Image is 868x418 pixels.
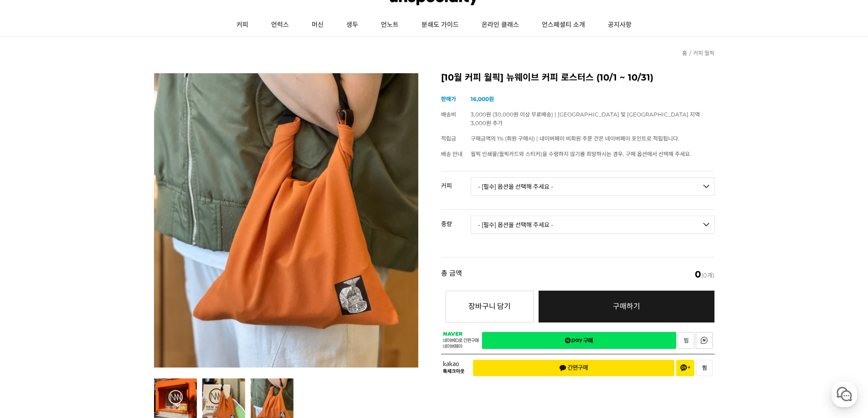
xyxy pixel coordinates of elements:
[680,364,690,372] span: 채널 추가
[60,288,118,311] a: 대화
[441,171,471,192] th: 커피
[530,14,596,36] a: 언스페셜티 소개
[443,361,466,374] span: 카카오 톡체크아웃
[693,50,714,56] a: 커피 월픽
[471,111,700,126] span: 3,000원 (30,000원 이상 무료배송) | [GEOGRAPHIC_DATA] 및 [GEOGRAPHIC_DATA] 지역 3,000원 추가
[471,151,691,157] span: 월픽 인쇄물(월픽카드와 스티커)을 수령하지 않기를 희망하시는 경우, 구매 옵션에서 선택해 주세요.
[441,151,462,157] span: 배송 안내
[300,14,335,36] a: 머신
[154,73,418,368] img: [10월 커피 월픽] 뉴웨이브 커피 로스터스 (10/1 ~ 10/31)
[441,270,462,279] strong: 총 금액
[682,50,687,56] a: 홈
[470,14,530,36] a: 온라인 클래스
[473,360,674,376] button: 간편구매
[678,332,694,349] a: 새창
[441,111,456,118] span: 배송비
[118,288,175,311] a: 설정
[695,269,701,280] em: 0
[676,360,694,376] button: 채널 추가
[702,365,707,371] span: 찜
[471,135,679,142] span: 구매금액의 1% (회원 구매시) | 네이버페이 비회원 주문 건은 네이버페이 포인트로 적립됩니다.
[3,288,60,311] a: 홈
[83,302,94,310] span: 대화
[446,291,534,322] button: 장바구니 담기
[141,302,152,309] span: 설정
[441,135,456,142] span: 적립금
[539,291,714,322] a: 구매하기
[441,210,471,231] th: 중량
[482,332,676,349] a: 새창
[410,14,470,36] a: 분쇄도 가이드
[260,14,300,36] a: 언럭스
[559,364,588,372] span: 간편구매
[335,14,370,36] a: 생두
[441,96,456,102] span: 판매가
[596,14,643,36] a: 공지사항
[29,302,34,309] span: 홈
[370,14,410,36] a: 언노트
[613,302,640,311] span: 구매하기
[695,270,714,279] span: (0개)
[225,14,260,36] a: 커피
[471,96,494,102] strong: 16,000원
[441,73,714,82] h2: [10월 커피 월픽] 뉴웨이브 커피 로스터스 (10/1 ~ 10/31)
[696,332,713,349] a: 새창
[696,360,713,376] button: 찜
